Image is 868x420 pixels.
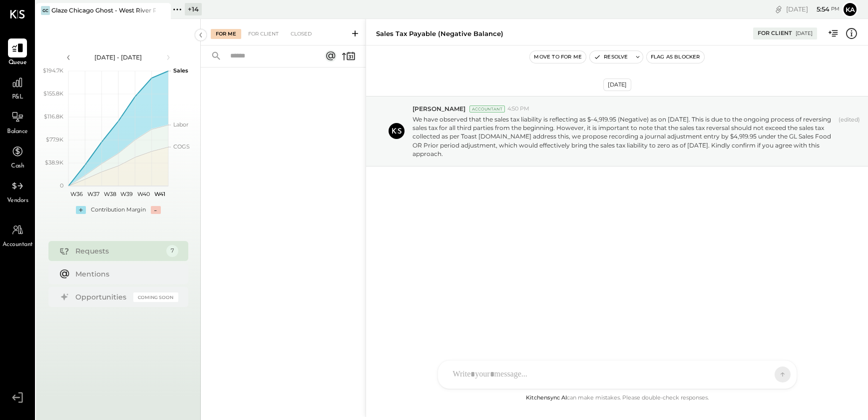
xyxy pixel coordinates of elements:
[76,206,86,214] div: +
[842,1,858,17] button: Ka
[75,269,173,279] div: Mentions
[60,182,63,189] text: 0
[12,93,23,102] span: P&L
[103,190,116,197] text: W38
[603,78,631,91] div: [DATE]
[70,190,83,197] text: W36
[786,4,840,14] div: [DATE]
[0,73,34,102] a: P&L
[185,3,202,15] div: + 14
[507,105,529,113] span: 4:50 PM
[166,245,178,257] div: 7
[43,67,63,74] text: $194.7K
[46,136,63,143] text: $77.9K
[0,38,34,67] a: Queue
[0,176,34,205] a: Vendors
[758,29,792,37] div: For Client
[75,246,161,256] div: Requests
[413,115,835,158] p: We have observed that the sales tax liability is reflecting as $-4,919.95 (Negative) as on [DATE]...
[173,67,188,74] text: Sales
[243,29,284,39] div: For Client
[133,292,178,302] div: Coming Soon
[11,162,24,171] span: Cash
[76,53,161,61] div: [DATE] - [DATE]
[44,113,63,120] text: $116.8K
[75,292,128,302] div: Opportunities
[376,29,503,38] div: Sales Tax Payable (Negative Balance)
[7,127,28,136] span: Balance
[774,4,784,14] div: copy link
[154,190,165,197] text: W41
[51,6,156,14] div: Glaze Chicago Ghost - West River Rice LLC
[173,121,188,128] text: Labor
[286,29,317,39] div: Closed
[87,190,99,197] text: W37
[151,206,161,214] div: -
[0,220,34,249] a: Accountant
[530,51,586,63] button: Move to for me
[0,142,34,171] a: Cash
[120,190,133,197] text: W39
[647,51,704,63] button: Flag as Blocker
[173,143,190,150] text: COGS
[137,190,149,197] text: W40
[469,105,505,112] div: Accountant
[45,159,63,166] text: $38.9K
[413,104,465,113] span: [PERSON_NAME]
[796,30,813,37] div: [DATE]
[0,107,34,136] a: Balance
[590,51,632,63] button: Resolve
[211,29,241,39] div: For Me
[91,206,146,214] div: Contribution Margin
[839,116,860,158] span: (edited)
[8,58,27,67] span: Queue
[7,196,28,205] span: Vendors
[2,240,33,249] span: Accountant
[41,6,50,15] div: GC
[43,90,63,97] text: $155.8K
